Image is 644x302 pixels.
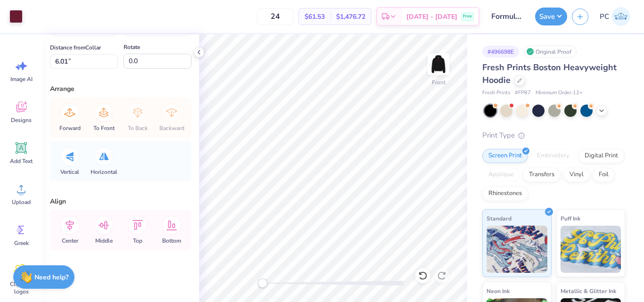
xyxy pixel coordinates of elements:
span: Upload [12,198,31,206]
span: Metallic & Glitter Ink [561,286,616,296]
div: Original Proof [524,46,577,57]
div: # 496698E [482,46,519,57]
div: Align [50,196,191,206]
input: Untitled Design [484,7,530,26]
div: Digital Print [578,149,624,163]
span: # FP87 [515,89,531,97]
div: Foil [593,168,615,182]
span: Neon Ink [487,286,510,296]
div: Screen Print [482,149,528,163]
span: Center [62,237,78,245]
span: Forward [59,124,81,132]
img: Standard [487,226,547,273]
span: $1,476.72 [336,12,365,22]
div: Accessibility label [258,278,267,288]
div: Vinyl [563,168,590,182]
img: Puff Ink [561,226,621,273]
span: Clipart & logos [6,280,37,295]
div: Applique [482,168,520,182]
img: Pema Choden Lama [611,7,630,26]
span: Standard [487,213,512,223]
span: Bottom [162,237,181,245]
span: Minimum Order: 12 + [536,89,583,97]
div: Print Type [482,130,625,141]
div: Front [432,78,446,87]
div: Embroidery [531,149,576,163]
button: Save [535,8,567,25]
label: Rotate [124,41,140,53]
span: Puff Ink [561,213,580,223]
span: $61.53 [305,12,325,22]
span: Vertical [60,168,79,176]
span: Add Text [10,157,33,165]
span: Fresh Prints Boston Heavyweight Hoodie [482,62,617,86]
strong: Need help? [34,273,68,282]
span: Image AI [10,75,33,83]
div: Arrange [50,84,191,94]
a: PC [595,7,635,26]
input: – – [257,8,294,25]
span: Middle [95,237,113,245]
span: Free [463,13,472,20]
label: Distance from Collar [50,42,101,53]
span: Greek [14,239,29,247]
span: [DATE] - [DATE] [406,12,457,22]
span: Fresh Prints [482,89,510,97]
span: Designs [11,116,32,124]
span: PC [600,11,609,22]
span: To Front [93,124,115,132]
span: Top [133,237,142,245]
img: Front [429,55,448,73]
span: Horizontal [91,168,117,176]
div: Transfers [523,168,561,182]
div: Rhinestones [482,187,528,201]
